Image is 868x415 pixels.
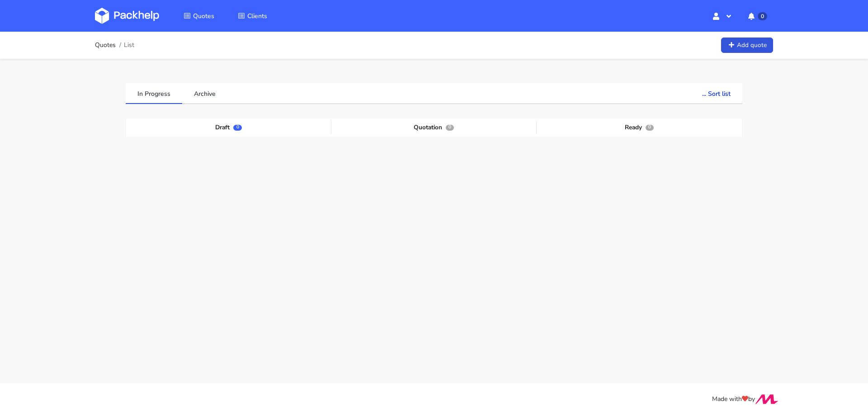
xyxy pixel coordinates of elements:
[755,394,778,404] img: Move Closer
[126,83,182,103] a: In Progress
[95,42,116,49] a: Quotes
[646,125,654,131] span: 0
[95,36,134,54] nav: breadcrumb
[247,12,267,20] span: Clients
[537,121,742,134] div: Ready
[721,38,773,53] a: Add quote
[126,121,331,134] div: Draft
[182,83,227,103] a: Archive
[233,125,241,131] span: 0
[95,8,159,24] img: Dashboard
[227,8,278,24] a: Clients
[83,394,785,405] div: Made with by
[124,42,134,49] span: List
[758,12,767,20] span: 0
[331,121,537,134] div: Quotation
[193,12,214,20] span: Quotes
[741,8,773,24] button: 0
[173,8,225,24] a: Quotes
[690,83,742,103] button: ... Sort list
[446,125,454,131] span: 0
